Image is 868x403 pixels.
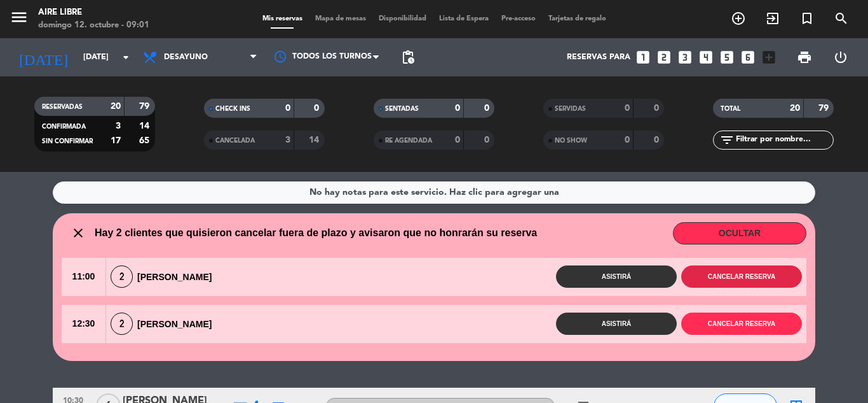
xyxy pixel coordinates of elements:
strong: 20 [111,102,121,111]
button: Asistirá [556,265,677,288]
span: Lista de Espera [433,15,495,22]
button: Cancelar reserva [681,313,802,335]
strong: 0 [455,136,460,145]
span: SENTADAS [385,106,419,112]
span: CONFIRMADA [42,124,86,130]
strong: 0 [484,136,492,145]
span: 12:30 [62,305,105,343]
strong: 0 [455,104,460,113]
span: Hay 2 clientes que quisieron cancelar fuera de plazo y avisaron que no honrarán su reserva [95,225,537,241]
strong: 65 [139,136,152,145]
span: Reservas para [567,53,630,62]
i: add_box [761,49,777,66]
i: filter_list [719,132,735,148]
button: Asistirá [556,313,677,335]
span: SERVIDAS [555,106,586,112]
div: LOG OUT [822,38,858,76]
span: RE AGENDADA [385,138,432,144]
span: print [797,50,812,65]
span: Mis reservas [256,15,309,22]
i: power_settings_new [833,50,848,65]
div: No hay notas para este servicio. Haz clic para agregar una [309,185,559,200]
i: exit_to_app [765,11,780,26]
strong: 0 [484,104,492,113]
i: looks_3 [677,49,693,66]
i: looks_5 [719,49,735,66]
span: Pre-acceso [495,15,542,22]
strong: 0 [625,136,630,145]
i: menu [10,8,29,27]
i: turned_in_not [799,11,815,26]
strong: 79 [139,102,152,111]
button: OCULTAR [673,222,806,244]
span: RESERVADAS [42,104,83,110]
i: looks_4 [698,49,714,66]
i: close [71,225,86,241]
button: menu [10,8,29,31]
i: looks_two [656,49,672,66]
span: CANCELADA [215,138,255,144]
input: Filtrar por nombre... [735,133,833,147]
div: [PERSON_NAME] [106,313,223,335]
span: Disponibilidad [372,15,433,22]
strong: 3 [285,136,290,145]
strong: 0 [285,104,290,113]
strong: 14 [139,122,152,131]
span: SIN CONFIRMAR [42,138,93,145]
i: looks_one [635,49,651,66]
i: looks_6 [740,49,756,66]
span: TOTAL [721,106,740,112]
span: 11:00 [62,258,105,296]
button: Cancelar reserva [681,265,802,288]
strong: 20 [790,104,800,113]
span: Tarjetas de regalo [542,15,613,22]
div: domingo 12. octubre - 09:01 [38,19,149,32]
span: Mapa de mesas [309,15,372,22]
i: search [834,11,849,26]
div: [PERSON_NAME] [106,265,223,288]
div: Aire Libre [38,6,149,19]
strong: 0 [654,136,661,145]
span: 2 [111,265,133,288]
i: add_circle_outline [731,11,746,26]
span: CHECK INS [215,106,250,112]
span: 2 [111,313,133,335]
i: [DATE] [10,43,77,71]
span: NO SHOW [555,138,587,144]
span: Desayuno [164,53,208,62]
strong: 17 [111,136,121,145]
strong: 0 [625,104,630,113]
span: pending_actions [400,50,416,65]
strong: 14 [309,136,322,145]
strong: 0 [314,104,322,113]
i: arrow_drop_down [118,50,133,65]
strong: 79 [818,104,831,113]
strong: 0 [654,104,661,113]
strong: 3 [116,122,121,131]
